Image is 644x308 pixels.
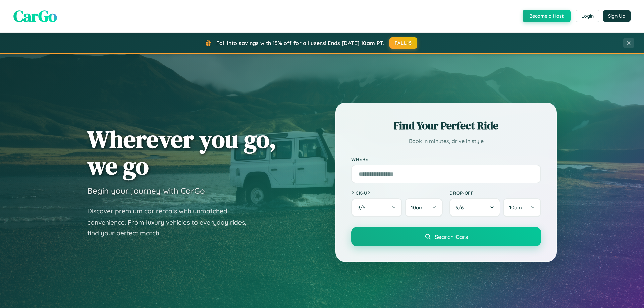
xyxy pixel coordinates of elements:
[435,233,468,240] span: Search Cars
[351,227,541,246] button: Search Cars
[603,10,631,22] button: Sign Up
[389,37,418,49] button: FALL15
[351,198,402,217] button: 9/5
[576,10,599,22] button: Login
[405,198,443,217] button: 10am
[351,156,541,162] label: Where
[87,126,276,179] h1: Wherever you go, we go
[87,186,205,196] h3: Begin your journey with CarGo
[503,198,541,217] button: 10am
[216,40,384,46] span: Fall into savings with 15% off for all users! Ends [DATE] 10am PT.
[357,204,369,211] span: 9 / 5
[449,190,541,196] label: Drop-off
[351,136,541,146] p: Book in minutes, drive in style
[87,206,255,239] p: Discover premium car rentals with unmatched convenience. From luxury vehicles to everyday rides, ...
[523,10,571,22] button: Become a Host
[351,190,443,196] label: Pick-up
[13,5,57,27] span: CarGo
[455,204,467,211] span: 9 / 6
[351,118,541,133] h2: Find Your Perfect Ride
[509,204,522,211] span: 10am
[449,198,500,217] button: 9/6
[411,204,424,211] span: 10am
